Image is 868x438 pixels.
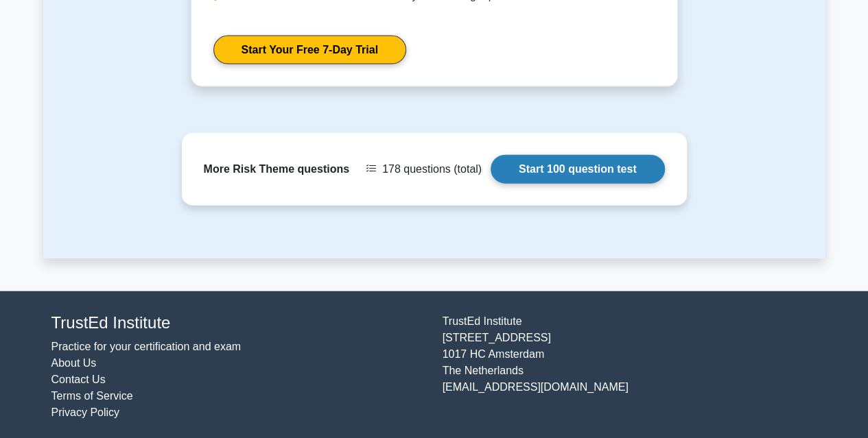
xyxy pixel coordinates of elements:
a: About Us [51,357,97,369]
h4: TrustEd Institute [51,313,426,333]
a: Contact Us [51,374,106,385]
a: Terms of Service [51,390,133,402]
a: Start Your Free 7-Day Trial [213,36,406,64]
div: TrustEd Institute [STREET_ADDRESS] 1017 HC Amsterdam The Netherlands [EMAIL_ADDRESS][DOMAIN_NAME] [434,313,825,421]
a: Start 100 question test [491,155,665,184]
a: Privacy Policy [51,406,120,418]
a: Practice for your certification and exam [51,341,242,352]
